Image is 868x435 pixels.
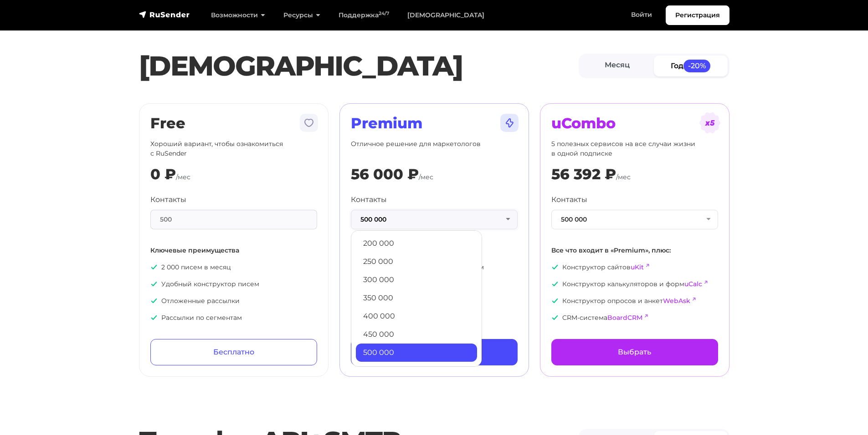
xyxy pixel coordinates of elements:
a: 250 000 [356,253,477,271]
a: Регистрация [666,5,729,25]
img: icon-ok.svg [551,263,559,271]
h2: uCombo [551,115,718,132]
a: Войти [622,5,661,24]
a: Поддержка24/7 [329,6,398,25]
a: Бесплатно [150,339,317,365]
button: 500 000 [551,210,718,229]
span: /мес [419,173,433,181]
img: icon-ok.svg [150,297,158,304]
a: 200 000 [356,234,477,253]
h1: [DEMOGRAPHIC_DATA] [139,50,579,82]
p: Все что входит в «Premium», плюс: [551,246,718,255]
a: 300 000 [356,271,477,289]
a: WebAsk [663,297,690,305]
img: icon-ok.svg [551,314,559,321]
img: tarif-ucombo.svg [699,112,721,134]
p: Удобный конструктор писем [150,279,317,289]
label: Контакты [551,194,587,205]
img: icon-ok.svg [551,297,559,304]
p: Конструктор опросов и анкет [551,296,718,306]
div: 56 392 ₽ [551,166,616,183]
label: Контакты [351,194,387,205]
p: Конструктор сайтов [551,263,718,272]
a: 400 000 [356,307,477,325]
a: Месяц [580,56,654,76]
img: icon-ok.svg [551,280,559,288]
a: uCalc [684,280,702,288]
button: 500 000 [351,210,518,229]
a: Возможности [202,6,274,25]
a: uKit [631,263,644,271]
a: Год [654,56,728,76]
img: icon-ok.svg [150,263,158,271]
span: /мес [176,173,190,181]
p: 2 000 писем в месяц [150,263,317,272]
div: 56 000 ₽ [351,166,419,183]
p: 5 полезных сервисов на все случаи жизни в одной подписке [551,139,718,158]
span: /мес [616,173,631,181]
a: Ресурсы [274,6,329,25]
a: [DEMOGRAPHIC_DATA] [398,6,493,25]
p: Ключевые преимущества [150,246,317,255]
img: icon-ok.svg [150,280,158,288]
img: tarif-premium.svg [498,112,520,134]
a: 350 000 [356,289,477,307]
sup: 24/7 [379,10,389,16]
p: Хороший вариант, чтобы ознакомиться с RuSender [150,139,317,158]
img: tarif-free.svg [298,112,320,134]
label: Контакты [150,194,186,205]
div: 0 ₽ [150,166,176,183]
ul: 500 000 [351,230,482,367]
span: -20% [683,60,711,72]
img: RuSender [139,10,190,19]
p: Рассылки по сегментам [150,313,317,323]
img: icon-ok.svg [150,314,158,321]
a: 500 000 [356,344,477,362]
a: BoardCRM [607,314,642,322]
p: Отличное решение для маркетологов [351,139,518,158]
p: Конструктор калькуляторов и форм [551,279,718,289]
h2: Free [150,115,317,132]
h2: Premium [351,115,518,132]
p: Отложенные рассылки [150,296,317,306]
p: CRM-система [551,313,718,323]
a: 450 000 [356,325,477,344]
a: Выбрать [551,339,718,365]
